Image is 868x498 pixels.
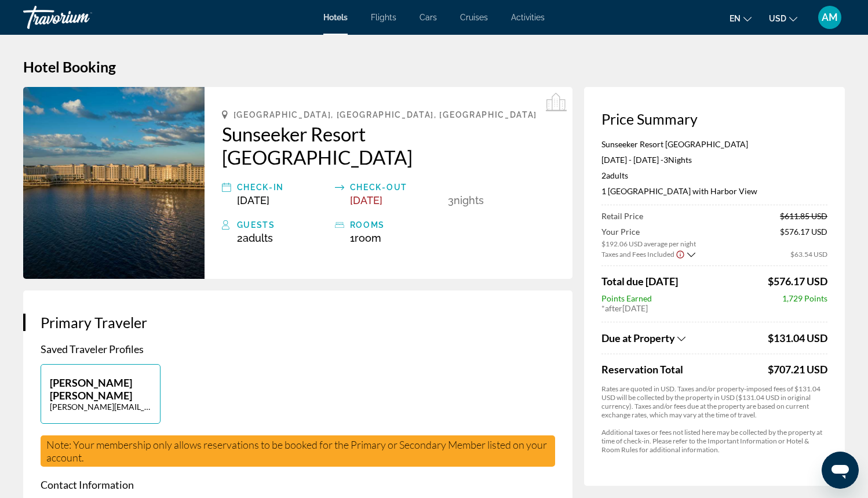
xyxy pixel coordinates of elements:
span: Retail Price [601,211,643,221]
span: 3 [663,155,668,165]
span: [DATE] [237,194,269,206]
a: Sunseeker Resort [GEOGRAPHIC_DATA] [222,122,555,169]
h1: Hotel Booking [23,58,845,75]
div: Guests [237,218,329,232]
span: after [605,303,622,313]
span: 2 [237,232,273,244]
a: Flights [371,13,396,22]
span: 3 [448,194,454,206]
h3: Price Summary [601,110,827,128]
p: 1 [GEOGRAPHIC_DATA] with Harbor View [601,186,827,196]
div: * [DATE] [601,303,827,313]
span: Room [355,232,381,244]
span: Nights [454,194,484,206]
p: Sunseeker Resort [GEOGRAPHIC_DATA] [601,139,827,149]
a: Cruises [460,13,488,22]
h3: Primary Traveler [41,314,555,331]
a: Cars [420,13,437,22]
p: [PERSON_NAME] [PERSON_NAME] [50,376,151,402]
p: Saved Traveler Profiles [41,343,555,355]
span: Points Earned [601,293,652,303]
button: [PERSON_NAME] [PERSON_NAME][PERSON_NAME][EMAIL_ADDRESS][PERSON_NAME][DOMAIN_NAME] [41,364,161,424]
span: Nights [668,155,692,165]
span: Adults [243,232,273,244]
span: $192.06 USD average per night [601,239,696,248]
button: Show Taxes and Fees breakdown [601,248,695,260]
a: Hotels [323,13,348,22]
span: $576.17 USD [780,227,827,248]
span: [GEOGRAPHIC_DATA], [GEOGRAPHIC_DATA], [GEOGRAPHIC_DATA] [234,110,537,119]
span: $611.85 USD [780,211,827,221]
div: Check-in [237,180,329,194]
div: rooms [350,218,442,232]
button: Change currency [769,10,797,27]
iframe: Button to launch messaging window [822,452,859,489]
span: $63.54 USD [790,250,827,259]
span: Reservation Total [601,363,765,376]
p: [PERSON_NAME][EMAIL_ADDRESS][PERSON_NAME][DOMAIN_NAME] [50,402,151,412]
span: en [730,14,741,23]
span: $576.17 USD [768,275,827,288]
p: Additional taxes or fees not listed here may be collected by the property at time of check-in. Pl... [601,428,827,454]
span: AM [822,12,838,23]
span: 1,729 Points [782,293,827,303]
span: Adults [606,170,628,180]
p: [DATE] - [DATE] - [601,155,827,165]
span: 2 [601,170,628,180]
button: Show Taxes and Fees breakdown [601,331,765,345]
a: Activities [511,13,545,22]
span: [DATE] [350,194,382,206]
span: USD [769,14,786,23]
span: Your Price [601,227,696,237]
div: $707.21 USD [768,363,827,376]
span: Total due [DATE] [601,275,678,288]
button: User Menu [815,5,845,30]
div: Check-out [350,180,442,194]
span: $131.04 USD [768,332,827,344]
img: Sunseeker Resort Charlotte Harbor [23,87,205,279]
span: 1 [350,232,381,244]
span: Note: Your membership only allows reservations to be booked for the Primary or Secondary Member l... [46,438,547,464]
span: Due at Property [601,332,675,344]
span: Taxes and Fees Included [601,250,674,259]
button: Show Taxes and Fees disclaimer [676,249,685,259]
a: Travorium [23,2,139,32]
p: Rates are quoted in USD. Taxes and/or property-imposed fees of $131.04 USD will be collected by t... [601,384,827,419]
p: Contact Information [41,478,555,491]
button: Change language [730,10,752,27]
